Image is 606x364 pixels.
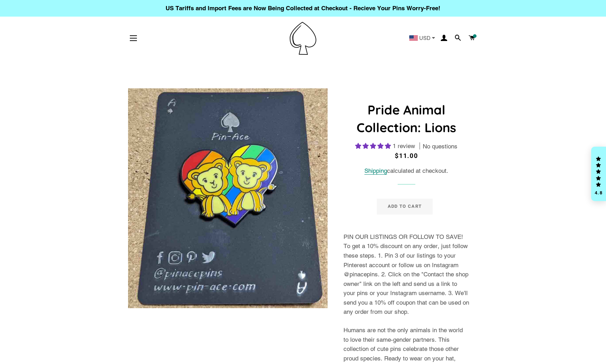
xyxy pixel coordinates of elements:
img: Pride Animal Collection: Lions - Pin-Ace [128,88,328,308]
span: 1 review [393,142,415,149]
div: 4.8 [594,190,603,195]
p: PIN OUR LISTINGS OR FOLLOW TO SAVE! To get a 10% discount on any order, just follow these steps. ... [344,232,469,317]
a: Shipping [364,167,387,175]
div: Click to open Judge.me floating reviews tab [591,147,606,201]
div: calculated at checkout. [344,166,469,176]
h1: Pride Animal Collection: Lions [344,101,469,137]
span: 5.00 stars [355,142,393,149]
img: Pin-Ace [290,22,316,55]
span: USD [419,35,431,41]
span: Add to Cart [388,204,422,209]
span: No questions [423,142,457,151]
button: Add to Cart [377,199,433,214]
span: $11.00 [395,152,418,159]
